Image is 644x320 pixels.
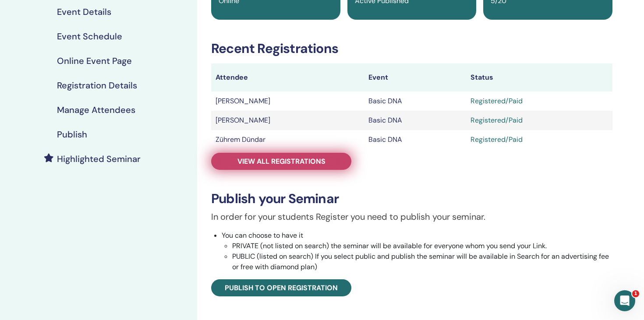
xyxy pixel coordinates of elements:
div: Registered/Paid [471,134,608,145]
th: Attendee [211,63,364,91]
p: In order for your students Register you need to publish your seminar. [211,210,612,223]
th: Event [364,63,466,91]
div: Registered/Paid [471,96,608,106]
td: [PERSON_NAME] [211,111,364,130]
td: Zührem Dündar [211,130,364,149]
span: View all registrations [237,157,326,166]
h4: Manage Attendees [57,105,135,115]
h3: Recent Registrations [211,41,612,56]
a: View all registrations [211,153,351,170]
iframe: Intercom live chat [614,290,635,311]
h4: Highlighted Seminar [57,154,141,164]
li: You can choose to have it [222,230,612,272]
td: Basic DNA [364,111,466,130]
h3: Publish your Seminar [211,191,612,207]
span: Publish to open registration [225,283,338,292]
h4: Online Event Page [57,56,132,66]
td: Basic DNA [364,91,466,111]
h4: Registration Details [57,80,137,91]
li: PUBLIC (listed on search) If you select public and publish the seminar will be available in Searc... [232,251,612,272]
div: Registered/Paid [471,115,608,126]
a: Publish to open registration [211,279,351,296]
h4: Event Schedule [57,31,122,42]
span: 1 [632,290,639,297]
li: PRIVATE (not listed on search) the seminar will be available for everyone whom you send your Link. [232,241,612,251]
td: [PERSON_NAME] [211,91,364,111]
th: Status [466,63,612,91]
h4: Event Details [57,7,111,17]
h4: Publish [57,129,87,140]
td: Basic DNA [364,130,466,149]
